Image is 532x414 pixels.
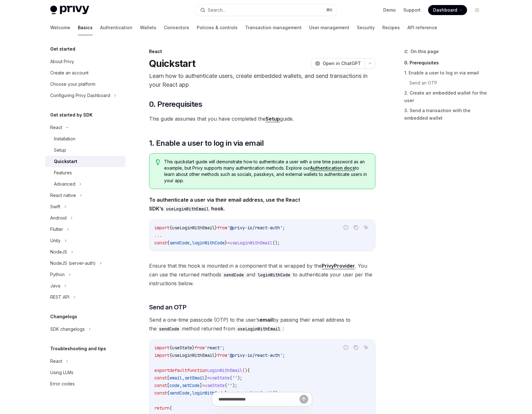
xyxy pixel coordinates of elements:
div: Configuring Privy Dashboard [50,92,110,99]
span: } [225,240,227,246]
div: React [50,357,62,365]
a: Setup [266,116,280,122]
button: Ask AI [362,223,370,232]
span: import [154,225,169,231]
div: Installation [54,135,75,143]
h5: Troubleshooting and tips [50,345,106,352]
div: About Privy [50,58,74,65]
span: (); [272,240,280,246]
span: '@privy-io/react-auth' [227,352,282,358]
button: REST API [45,291,126,303]
span: default [169,368,187,373]
span: Dashboard [433,7,457,13]
span: const [154,375,167,381]
button: Android [45,212,126,224]
a: Wallets [140,20,156,35]
span: Send a one-time passcode (OTP) to the user’s by passing their email address to the method returne... [149,315,375,333]
button: Toggle dark mode [472,5,482,15]
span: , [190,390,192,396]
code: useLoginWithEmail [235,325,283,332]
span: = [207,375,210,381]
code: sendCode [157,325,182,332]
div: Android [50,214,67,222]
span: , [182,375,185,381]
a: Error codes [45,378,126,389]
span: setCode [182,383,200,388]
span: } [215,225,217,231]
a: Security [357,20,375,35]
a: Installation [45,133,126,144]
a: 1. Enable a user to log in via email [404,68,487,78]
span: 1. Enable a user to log in via email [149,138,264,148]
span: sendCode [169,390,190,396]
a: About Privy [45,56,126,67]
div: Python [50,271,65,278]
span: = [227,240,230,246]
button: Swift [45,201,126,212]
button: NodeJS [45,246,126,258]
img: light logo [50,6,89,14]
span: useLoginWithEmail [172,225,215,231]
a: Setup [45,144,126,156]
button: Copy the contents from the code block [352,343,360,351]
a: 3. Send a transaction with the embedded wallet [404,106,487,123]
span: ] [200,383,202,388]
span: ( [225,383,227,388]
span: ( [230,375,232,381]
span: Open in ChatGPT [323,60,361,67]
h1: Quickstart [149,58,196,69]
span: useLoginWithEmail [230,390,272,396]
a: Choose your platform [45,79,126,90]
a: Authentication [100,20,132,35]
h5: Changelogs [50,313,77,320]
span: LoginWithEmail [207,368,242,373]
button: Search...⌘K [196,4,336,16]
span: { [169,352,172,358]
a: Demo [383,7,396,13]
button: React [45,356,126,367]
button: Send message [299,395,308,404]
span: useLoginWithEmail [230,240,272,246]
a: 2. Create an embedded wallet for the user [404,88,487,106]
code: useLoginWithEmail [164,205,211,212]
button: SDK changelogs [45,324,126,335]
span: [ [167,383,169,388]
div: Unity [50,237,61,244]
a: Quickstart [45,156,126,167]
button: Flutter [45,224,126,235]
span: useState [205,383,225,388]
span: 0. Prerequisites [149,99,202,109]
div: Java [50,282,60,290]
button: Advanced [45,178,126,190]
a: Welcome [50,20,70,35]
a: Send an OTP [404,78,487,88]
h5: Get started [50,45,75,53]
div: REST API [50,293,69,301]
span: { [167,240,169,246]
span: { [247,368,250,373]
div: Setup [54,146,66,154]
a: Create an account [45,67,126,79]
span: ); [237,375,242,381]
button: Python [45,269,126,280]
div: NodeJS (server-auth) [50,259,96,267]
span: useState [210,375,230,381]
div: Error codes [50,380,75,388]
div: SDK changelogs [50,325,85,333]
span: { [169,345,172,351]
button: Ask AI [362,343,370,351]
a: Features [45,167,126,178]
strong: To authenticate a user via their email address, use the React SDK’s hook. [149,197,300,212]
button: Java [45,280,126,291]
span: [ [167,375,169,381]
span: ... [154,232,162,238]
span: ; [282,352,285,358]
span: export [154,368,169,373]
span: = [202,383,205,388]
span: { [169,225,172,231]
div: React [149,48,375,55]
span: useLoginWithEmail [172,352,215,358]
div: React native [50,192,76,199]
button: Report incorrect code [342,223,350,232]
a: Recipes [382,20,400,35]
